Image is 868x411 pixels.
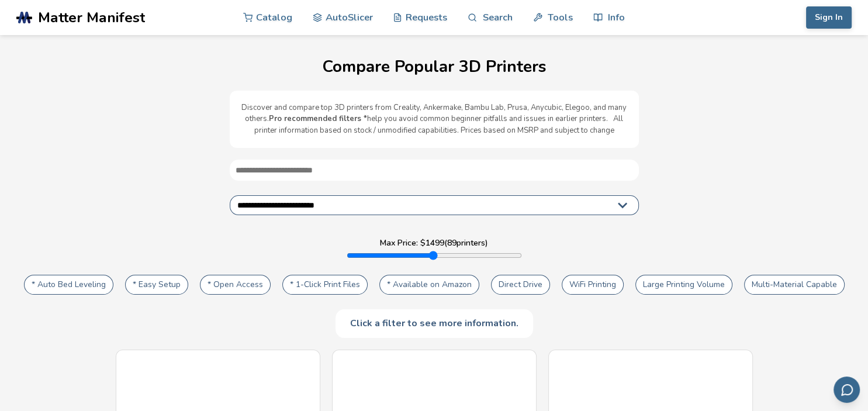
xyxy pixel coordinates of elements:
[562,275,624,295] button: WiFi Printing
[806,6,852,29] button: Sign In
[38,9,145,26] span: Matter Manifest
[336,309,533,337] div: Click a filter to see more information.
[379,275,479,295] button: * Available on Amazon
[269,113,367,124] b: Pro recommended filters *
[380,239,488,248] label: Max Price: $ 1499 ( 89 printers)
[744,275,845,295] button: Multi-Material Capable
[282,275,368,295] button: * 1-Click Print Files
[491,275,550,295] button: Direct Drive
[12,58,856,76] h1: Compare Popular 3D Printers
[241,102,627,137] p: Discover and compare top 3D printers from Creality, Ankermake, Bambu Lab, Prusa, Anycubic, Elegoo...
[200,275,271,295] button: * Open Access
[635,275,732,295] button: Large Printing Volume
[834,377,860,403] button: Send feedback via email
[24,275,113,295] button: * Auto Bed Leveling
[125,275,188,295] button: * Easy Setup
